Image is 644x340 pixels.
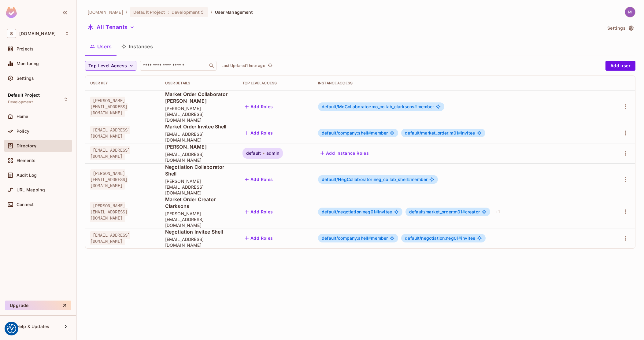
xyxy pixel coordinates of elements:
[19,31,56,36] span: Workspace: sea.live
[322,177,427,182] span: member
[318,148,371,158] button: Add Instance Roles
[90,231,130,245] span: [EMAIL_ADDRESS][DOMAIN_NAME]
[17,173,37,178] span: Audit Log
[322,209,392,214] span: invitee
[242,175,276,184] button: Add Roles
[242,233,276,243] button: Add Roles
[322,130,371,135] span: default/company:shell
[318,81,601,86] div: Instance Access
[17,202,34,207] span: Connect
[17,129,29,134] span: Policy
[267,62,274,69] button: refresh
[85,22,137,32] button: All Tenants
[322,209,378,214] span: default/negotiation:neg01
[17,158,35,163] span: Elements
[165,123,233,130] span: Market Order Invitee Shell
[405,131,475,135] span: invitee
[17,143,36,148] span: Directory
[165,196,233,209] span: Market Order Creator Clarksons
[90,146,130,160] span: [EMAIL_ADDRESS][DOMAIN_NAME]
[165,236,233,248] span: [EMAIL_ADDRESS][DOMAIN_NAME]
[221,63,265,68] p: Last Updated 1 hour ago
[409,209,480,214] span: creator
[408,177,411,182] span: #
[165,81,233,86] div: User Details
[414,104,417,109] span: #
[17,61,39,66] span: Monitoring
[405,236,475,241] span: invitee
[6,7,17,18] img: SReyMgAAAABJRU5ErkJggg==
[322,236,388,241] span: member
[322,177,411,182] span: default/NegCollaborator:neg_collab_shell
[90,202,128,222] span: [PERSON_NAME][EMAIL_ADDRESS][DOMAIN_NAME]
[5,301,71,310] button: Upgrade
[87,9,123,15] span: the active workspace
[17,46,34,51] span: Projects
[126,9,127,15] li: /
[458,130,461,135] span: #
[90,81,155,86] div: User Key
[17,324,49,329] span: Help & Updates
[405,130,461,135] span: default/market_order:m01
[368,130,371,135] span: #
[368,235,371,241] span: #
[90,97,128,117] span: [PERSON_NAME][EMAIL_ADDRESS][DOMAIN_NAME]
[409,209,465,214] span: default/market_order:m01
[165,105,233,123] span: [PERSON_NAME][EMAIL_ADDRESS][DOMAIN_NAME]
[493,207,502,217] div: + 1
[165,178,233,196] span: [PERSON_NAME][EMAIL_ADDRESS][DOMAIN_NAME]
[90,169,128,190] span: [PERSON_NAME][EMAIL_ADDRESS][DOMAIN_NAME]
[242,81,308,86] div: Top Level Access
[605,23,635,33] button: Settings
[215,9,253,15] span: User Management
[117,39,158,54] button: Instances
[322,104,434,109] span: member
[462,209,465,214] span: #
[165,131,233,143] span: [EMAIL_ADDRESS][DOMAIN_NAME]
[165,228,233,235] span: Negotiation Invitee Shell
[167,10,169,15] span: :
[8,100,33,105] span: Development
[242,102,276,112] button: Add Roles
[246,151,261,156] span: default
[7,324,16,333] img: Revisit consent button
[605,61,635,71] button: Add user
[85,61,136,71] button: Top Level Access
[266,151,279,156] span: admin
[17,114,28,119] span: Home
[322,131,388,135] span: member
[85,39,117,54] button: Users
[265,62,274,69] span: Click to refresh data
[625,7,635,17] img: michal.wojcik@testshipping.com
[165,143,233,150] span: [PERSON_NAME]
[458,235,461,241] span: #
[17,76,34,81] span: Settings
[165,164,233,177] span: Negotiation Collaborator Shell
[405,235,461,241] span: default/negotiation:neg01
[133,9,165,15] span: Default Project
[88,62,127,70] span: Top Level Access
[322,235,371,241] span: default/company:shell
[375,209,378,214] span: #
[172,9,200,15] span: Development
[165,151,233,163] span: [EMAIL_ADDRESS][DOMAIN_NAME]
[268,63,273,69] span: refresh
[165,211,233,228] span: [PERSON_NAME][EMAIL_ADDRESS][DOMAIN_NAME]
[8,93,40,98] span: Default Project
[7,29,16,38] span: S
[165,91,233,104] span: Market Order Collaborator [PERSON_NAME]
[17,187,45,192] span: URL Mapping
[322,104,417,109] span: default/MoCollaborator:mo_collab_clarksons
[7,324,16,333] button: Consent Preferences
[90,126,130,140] span: [EMAIL_ADDRESS][DOMAIN_NAME]
[242,207,276,217] button: Add Roles
[211,9,212,15] li: /
[242,128,276,138] button: Add Roles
